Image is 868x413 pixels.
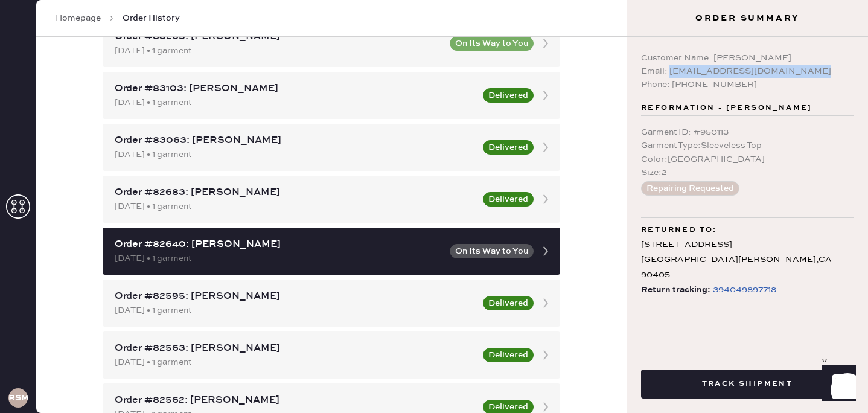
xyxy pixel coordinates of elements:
[641,223,717,237] span: Returned to:
[115,133,476,148] div: Order #83063: [PERSON_NAME]
[115,30,442,44] div: Order #83265: [PERSON_NAME]
[811,359,863,411] iframe: Front Chat
[483,88,534,103] button: Delivered
[713,283,776,297] div: https://www.fedex.com/apps/fedextrack/?tracknumbers=394049897718&cntry_code=US
[115,44,442,57] div: [DATE] • 1 garment
[641,377,854,389] a: Track Shipment
[641,181,739,196] button: Repairing Requested
[56,12,101,24] a: Homepage
[450,244,534,258] button: On Its Way to You
[115,289,476,304] div: Order #82595: [PERSON_NAME]
[115,304,476,317] div: [DATE] • 1 garment
[641,283,710,298] span: Return tracking:
[641,370,854,399] button: Track Shipment
[115,185,476,200] div: Order #82683: [PERSON_NAME]
[641,139,854,152] div: Garment Type : Sleeveless Top
[8,394,28,402] h3: RSMA
[483,140,534,155] button: Delivered
[115,356,476,369] div: [DATE] • 1 garment
[641,65,854,78] div: Email: [EMAIL_ADDRESS][DOMAIN_NAME]
[483,296,534,310] button: Delivered
[123,12,180,24] span: Order History
[627,12,868,24] h3: Order Summary
[483,348,534,362] button: Delivered
[115,200,476,213] div: [DATE] • 1 garment
[641,237,854,283] div: [STREET_ADDRESS] [GEOGRAPHIC_DATA][PERSON_NAME] , CA 90405
[641,166,854,179] div: Size : 2
[641,153,854,166] div: Color : [GEOGRAPHIC_DATA]
[641,78,854,91] div: Phone: [PHONE_NUMBER]
[115,341,476,356] div: Order #82563: [PERSON_NAME]
[710,283,776,298] a: 394049897718
[641,51,854,65] div: Customer Name: [PERSON_NAME]
[115,237,442,252] div: Order #82640: [PERSON_NAME]
[115,148,476,161] div: [DATE] • 1 garment
[483,192,534,206] button: Delivered
[115,96,476,109] div: [DATE] • 1 garment
[641,101,812,115] span: Reformation - [PERSON_NAME]
[115,252,442,265] div: [DATE] • 1 garment
[115,393,476,408] div: Order #82562: [PERSON_NAME]
[115,82,476,96] div: Order #83103: [PERSON_NAME]
[641,126,854,139] div: Garment ID : # 950113
[450,36,534,51] button: On Its Way to You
